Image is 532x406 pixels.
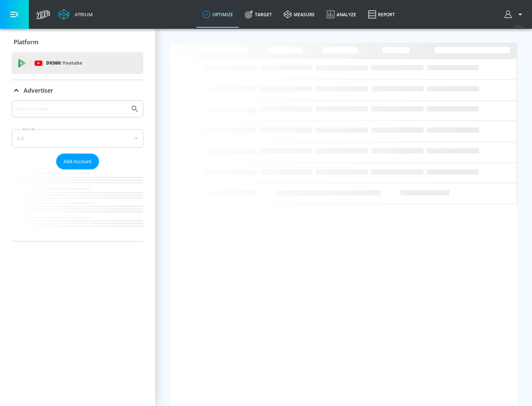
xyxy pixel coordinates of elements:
a: Report [362,1,401,28]
span: v 4.22.2 [514,24,525,28]
a: measure [278,1,321,28]
div: Platform [12,32,143,52]
div: Advertiser [12,100,143,241]
a: optimize [197,1,239,28]
p: Youtube [62,59,82,67]
div: DV360: Youtube [12,52,143,74]
p: Advertiser [24,86,53,94]
label: Sort By [21,127,37,131]
input: Search by name [15,104,127,114]
p: DV360: [46,59,82,67]
nav: list of Advertiser [12,169,143,241]
a: Target [239,1,278,28]
div: Advertiser [12,80,143,101]
p: Platform [14,38,38,46]
a: Analyze [321,1,362,28]
a: Atrium [58,9,93,20]
div: A-Z [12,129,143,148]
div: Atrium [72,11,93,18]
button: Add Account [56,154,99,169]
span: Add Account [64,157,92,166]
